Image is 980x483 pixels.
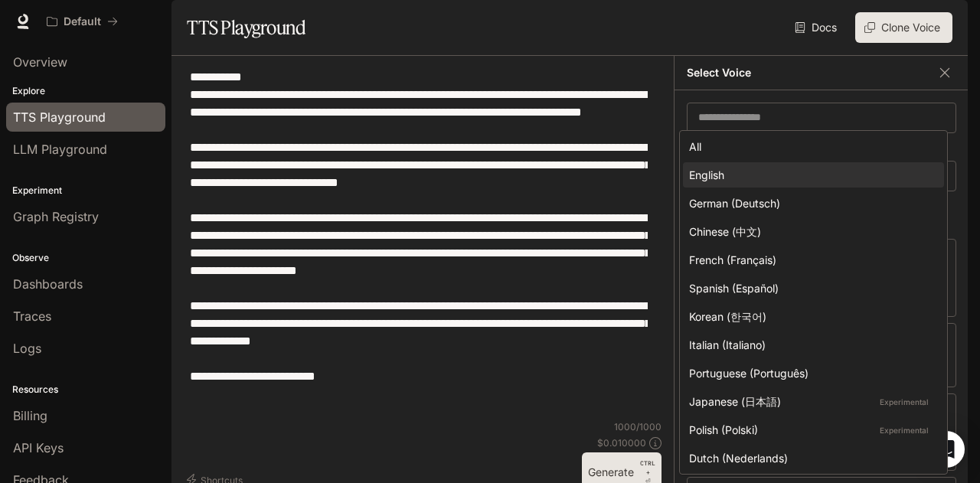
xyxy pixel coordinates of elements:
div: Japanese (日本語) [689,393,932,410]
div: German (Deutsch) [689,195,932,211]
div: Portuguese (Português) [689,365,932,381]
div: Spanish (Español) [689,280,932,296]
p: Experimental [877,423,932,437]
div: Korean (한국어) [689,308,932,325]
div: Chinese (中文) [689,224,932,240]
div: French (Français) [689,252,932,268]
div: Italian (Italiano) [689,337,932,353]
div: Dutch (Nederlands) [689,450,932,466]
p: Experimental [877,395,932,409]
div: All [689,139,932,155]
div: Polish (Polski) [689,422,932,438]
div: English [689,167,932,183]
